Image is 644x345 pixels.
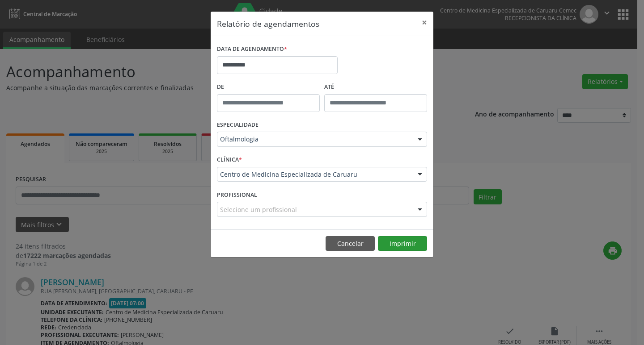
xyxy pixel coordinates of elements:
span: Selecione um profissional [220,205,297,214]
label: CLÍNICA [217,153,242,167]
label: De [217,80,320,94]
label: ATÉ [324,80,427,94]
button: Close [415,12,433,33]
span: Centro de Medicina Especializada de Caruaru [220,170,409,179]
label: PROFISSIONAL [217,188,257,202]
label: ESPECIALIDADE [217,118,258,132]
label: DATA DE AGENDAMENTO [217,42,287,56]
span: Oftalmologia [220,135,409,144]
button: Cancelar [326,236,375,251]
h5: Relatório de agendamentos [217,18,319,29]
button: Imprimir [378,236,427,251]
